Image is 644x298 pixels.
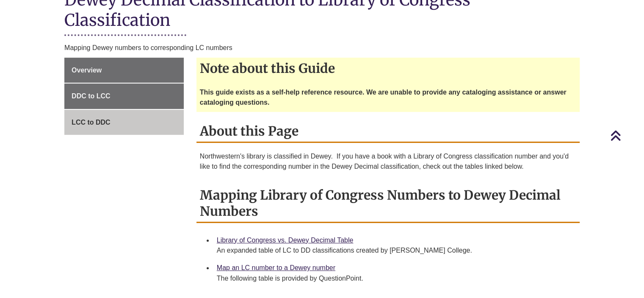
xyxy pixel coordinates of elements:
[72,92,111,100] span: DDC to LCC
[217,237,354,244] a: Library of Congress vs. Dewey Decimal Table
[72,119,111,126] span: LCC to DDC
[217,273,573,284] div: The following table is provided by QuestionPoint.
[64,84,184,109] a: DDC to LCC
[200,151,576,172] p: Northwestern's library is classified in Dewey. If you have a book with a Library of Congress clas...
[64,110,184,135] a: LCC to DDC
[64,58,184,135] div: Guide Page Menu
[196,184,580,223] h2: Mapping Library of Congress Numbers to Dewey Decimal Numbers
[196,120,580,143] h2: About this Page
[217,245,573,256] div: An expanded table of LC to DD classifications created by [PERSON_NAME] College.
[72,67,102,74] span: Overview
[196,58,580,79] h2: Note about this Guide
[610,130,642,141] a: Back to Top
[64,58,184,83] a: Overview
[64,44,232,51] span: Mapping Dewey numbers to corresponding LC numbers
[217,264,335,271] a: Map an LC number to a Dewey number
[200,89,567,106] strong: This guide exists as a self-help reference resource. We are unable to provide any cataloging assi...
